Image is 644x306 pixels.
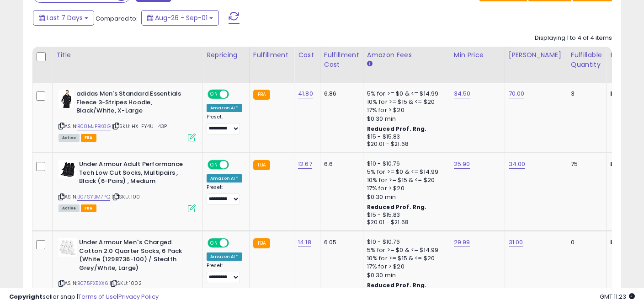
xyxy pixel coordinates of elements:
[367,254,443,263] div: 10% for >= $15 & <= $20
[509,50,563,60] div: [PERSON_NAME]
[367,98,443,106] div: 10% for >= $15 & <= $20
[298,89,313,98] a: 41.80
[207,252,242,261] div: Amazon AI *
[454,50,501,60] div: Min Price
[77,193,110,201] a: B07SYBM7PQ
[367,115,443,123] div: $0.30 min
[600,292,635,301] span: 2025-09-9 11:23 GMT
[253,160,270,170] small: FBA
[56,50,199,60] div: Title
[228,91,242,98] span: OFF
[571,90,599,98] div: 3
[454,89,471,98] a: 34.50
[509,238,523,247] a: 31.00
[298,238,311,247] a: 14.18
[367,211,443,219] div: $15 - $15.83
[47,13,83,22] span: Last 7 Days
[208,91,220,98] span: ON
[79,160,190,188] b: Under Armour Adult Performance Tech Low Cut Socks, Multipairs , Black (6-Pairs) , Medium
[208,161,220,169] span: ON
[324,50,359,70] div: Fulfillment Cost
[141,10,219,26] button: Aug-26 - Sep-01
[367,263,443,271] div: 17% for > $20
[298,50,316,60] div: Cost
[367,203,427,211] b: Reduced Prof. Rng.
[367,90,443,98] div: 5% for >= $0 & <= $14.99
[509,89,525,98] a: 70.00
[367,193,443,201] div: $0.30 min
[59,238,77,257] img: 41KAgfjkYdL._SL40_.jpg
[509,160,526,169] a: 34.00
[59,134,80,142] span: All listings currently available for purchase on Amazon
[59,160,196,211] div: ASIN:
[367,60,373,68] small: Amazon Fees.
[535,34,612,43] div: Displaying 1 to 4 of 4 items
[367,246,443,254] div: 5% for >= $0 & <= $14.99
[367,106,443,114] div: 17% for > $20
[228,239,242,247] span: OFF
[367,176,443,184] div: 10% for >= $15 & <= $20
[207,174,242,183] div: Amazon AI *
[324,238,356,247] div: 6.05
[571,238,599,247] div: 0
[81,204,96,212] span: FBA
[367,168,443,176] div: 5% for >= $0 & <= $14.99
[155,13,208,22] span: Aug-26 - Sep-01
[253,238,270,248] small: FBA
[208,239,220,247] span: ON
[79,238,190,274] b: Under Armour Men`s Charged Cotton 2.0 Quarter Socks, 6 Pack (White (1298736-100) / Stealth Grey/W...
[207,114,242,134] div: Preset:
[59,90,196,140] div: ASIN:
[367,271,443,279] div: $0.30 min
[33,10,94,26] button: Last 7 Days
[78,292,117,301] a: Terms of Use
[77,123,111,130] a: B08MJPBK8G
[367,140,443,148] div: $20.01 - $21.68
[367,160,443,168] div: $10 - $10.76
[571,50,602,70] div: Fulfillable Quantity
[118,292,159,301] a: Privacy Policy
[96,14,138,23] span: Compared to:
[253,50,290,60] div: Fulfillment
[207,104,242,112] div: Amazon AI *
[367,125,427,133] b: Reduced Prof. Rng.
[324,160,356,168] div: 6.6
[367,50,446,60] div: Amazon Fees
[367,238,443,246] div: $10 - $10.76
[9,293,159,301] div: seller snap | |
[253,90,270,100] small: FBA
[454,238,470,247] a: 29.99
[59,160,77,178] img: 41-qAeZEaHL._SL40_.jpg
[324,90,356,98] div: 6.86
[571,160,599,168] div: 75
[9,292,43,301] strong: Copyright
[76,90,187,118] b: adidas Men's Standard Essentials Fleece 3-Stripes Hoodie, Black/White, X-Large
[367,184,443,193] div: 17% for > $20
[367,219,443,226] div: $20.01 - $21.68
[81,134,96,142] span: FBA
[207,184,242,205] div: Preset:
[59,90,74,108] img: 31lt1aTehVL._SL40_.jpg
[298,160,312,169] a: 12.67
[207,50,245,60] div: Repricing
[207,263,242,283] div: Preset:
[454,160,470,169] a: 25.90
[59,204,80,212] span: All listings currently available for purchase on Amazon
[112,193,142,200] span: | SKU: 1001
[228,161,242,169] span: OFF
[112,123,167,130] span: | SKU: HX-FY4U-I43P
[367,133,443,141] div: $15 - $15.83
